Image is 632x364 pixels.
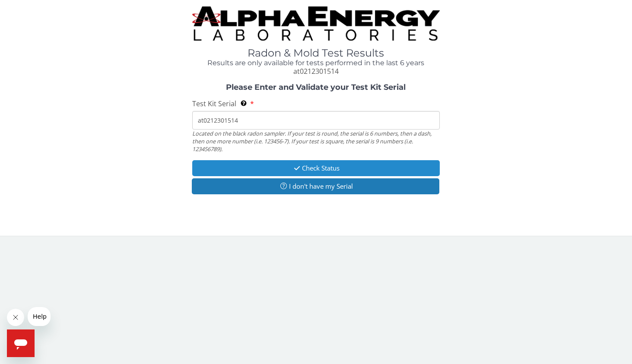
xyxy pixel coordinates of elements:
[293,66,339,76] span: at0212301514
[192,99,236,108] span: Test Kit Serial
[192,130,440,153] div: Located on the black radon sampler. If your test is round, the serial is 6 numbers, then a dash, ...
[226,82,406,92] strong: Please Enter and Validate your Test Kit Serial
[192,6,440,41] img: TightCrop.jpg
[7,329,35,357] iframe: Button to launch messaging window
[192,47,440,59] h1: Radon & Mold Test Results
[192,178,439,194] button: I don't have my Serial
[192,160,440,176] button: Check Status
[28,307,51,326] iframe: Message from company
[192,59,440,67] h4: Results are only available for tests performed in the last 6 years
[7,309,24,326] iframe: Close message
